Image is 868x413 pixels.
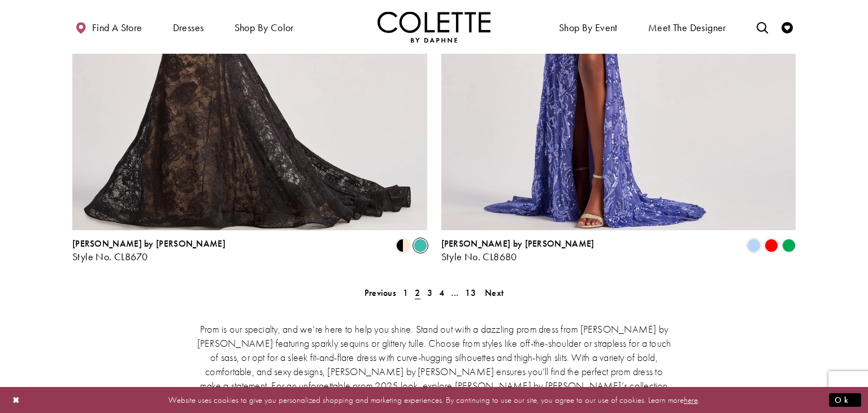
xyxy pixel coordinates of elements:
[400,285,411,301] a: 1
[72,250,147,263] span: Style No. CL8670
[414,239,427,252] i: Turquoise
[559,22,618,33] span: Shop By Event
[377,11,491,42] a: Visit Home Page
[72,238,225,249] span: [PERSON_NAME] by [PERSON_NAME]
[81,392,787,407] p: Website uses cookies to give you personalized shopping and marketing experiences. By continuing t...
[684,394,698,405] a: here
[779,11,796,42] a: Check Wishlist
[427,287,432,299] span: 3
[7,390,26,410] button: Close Dialog
[485,287,504,299] span: Next
[747,239,761,252] i: Periwinkle
[765,239,778,252] i: Red
[439,287,444,299] span: 4
[645,11,729,42] a: Meet the designer
[403,287,408,299] span: 1
[72,11,145,42] a: Find a store
[377,11,491,42] img: Colette by Daphne
[361,285,400,301] a: Prev Page
[173,22,204,33] span: Dresses
[92,22,142,33] span: Find a store
[441,239,594,263] div: Colette by Daphne Style No. CL8680
[465,287,476,299] span: 13
[411,285,423,301] span: Current page
[72,239,225,263] div: Colette by Daphne Style No. CL8670
[441,250,517,263] span: Style No. CL8680
[364,287,396,299] span: Previous
[648,22,726,33] span: Meet the designer
[451,287,458,299] span: ...
[441,238,594,249] span: [PERSON_NAME] by [PERSON_NAME]
[782,239,796,252] i: Emerald
[424,285,436,301] a: 3
[829,393,861,407] button: Submit Dialog
[194,322,674,407] p: Prom is our specialty, and we’re here to help you shine. Stand out with a dazzling prom dress fro...
[235,22,294,33] span: Shop by color
[436,285,448,301] a: 4
[448,285,462,301] a: ...
[754,11,771,42] a: Toggle search
[481,285,507,301] a: Next Page
[232,11,297,42] span: Shop by color
[170,11,207,42] span: Dresses
[396,239,410,252] i: Black/Nude
[556,11,620,42] span: Shop By Event
[462,285,479,301] a: 13
[415,287,420,299] span: 2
